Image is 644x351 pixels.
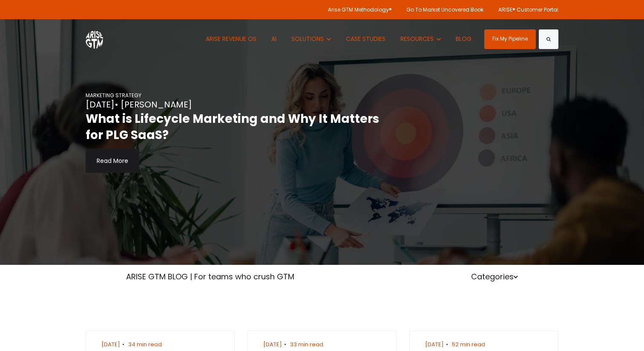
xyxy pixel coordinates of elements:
a: AI [265,19,283,59]
a: [PERSON_NAME] [121,98,192,111]
span: • [444,340,450,348]
span: SOLUTIONS [291,35,324,43]
a: ARISE GTM BLOG | For teams who crush GTM [126,271,294,282]
a: Fix My Pipeline [484,29,536,49]
span: • [282,340,288,348]
button: Show submenu for SOLUTIONS SOLUTIONS [285,19,337,59]
span: Show submenu for SOLUTIONS [291,35,292,35]
span: [DATE] [425,340,444,348]
span: [DATE] [263,340,282,348]
span: • [120,340,126,348]
span: [DATE] [101,340,120,348]
span: • [115,99,118,110]
a: BLOG [449,19,478,59]
button: Search [539,29,558,49]
a: Categories [471,271,518,282]
a: MARKETING STRATEGY [86,92,141,99]
span: 52 min read [452,340,485,348]
a: Read More [86,149,139,173]
div: [DATE] [86,98,397,111]
nav: Desktop navigation [199,19,477,59]
h2: What is Lifecycle Marketing and Why It Matters for PLG SaaS? [86,111,397,143]
span: 34 min read [128,340,162,348]
button: Show submenu for RESOURCES RESOURCES [394,19,447,59]
a: CASE STUDIES [339,19,392,59]
span: Show submenu for RESOURCES [400,35,401,35]
a: ARISE REVENUE OS [199,19,263,59]
span: RESOURCES [400,35,434,43]
img: ARISE GTM logo (1) white [86,29,103,49]
span: 33 min read [290,340,323,348]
